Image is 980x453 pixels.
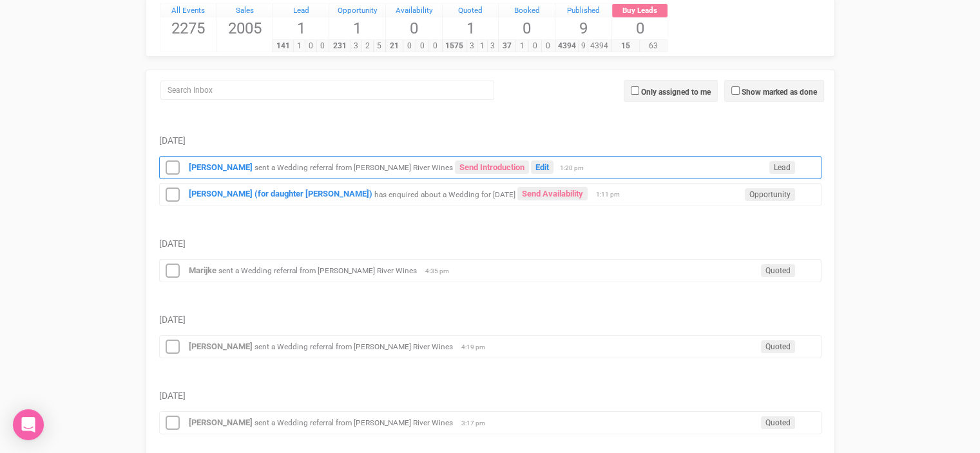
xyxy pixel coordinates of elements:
[455,160,529,174] a: Send Introduction
[425,267,457,276] span: 4:35 pm
[159,315,821,325] h5: [DATE]
[477,40,488,52] span: 1
[386,17,442,39] span: 0
[461,343,494,352] span: 4:19 pm
[273,17,329,39] span: 1
[218,266,417,275] small: sent a Wedding referral from [PERSON_NAME] River Wines
[216,17,273,39] span: 2005
[316,40,329,52] span: 0
[305,40,317,52] span: 0
[216,4,273,18] a: Sales
[293,40,305,52] span: 1
[611,40,640,52] span: 15
[612,4,668,18] a: Buy Leads
[498,40,516,52] span: 37
[189,342,253,351] a: [PERSON_NAME]
[159,136,821,146] h5: [DATE]
[189,265,216,275] a: Marijke
[639,40,668,52] span: 63
[461,419,494,428] span: 3:17 pm
[596,190,628,199] span: 1:11 pm
[443,4,499,18] a: Quoted
[761,264,795,277] span: Quoted
[745,188,795,201] span: Opportunity
[499,4,555,18] a: Booked
[555,4,611,18] a: Published
[403,40,416,52] span: 0
[578,40,588,52] span: 9
[361,40,374,52] span: 2
[641,86,711,98] label: Only assigned to me
[159,391,821,401] h5: [DATE]
[517,187,588,200] a: Send Availability
[531,160,553,174] a: Edit
[329,17,385,39] span: 1
[273,4,329,18] a: Lead
[487,40,498,52] span: 3
[499,17,555,39] span: 0
[761,340,795,353] span: Quoted
[466,40,477,52] span: 3
[528,40,542,52] span: 0
[159,239,821,249] h5: [DATE]
[373,40,385,52] span: 5
[769,161,795,174] span: Lead
[255,163,453,172] small: sent a Wedding referral from [PERSON_NAME] River Wines
[386,4,442,18] a: Availability
[189,418,253,427] a: [PERSON_NAME]
[13,409,44,440] div: Open Intercom Messenger
[189,189,372,198] a: [PERSON_NAME] (for daughter [PERSON_NAME])
[612,17,668,39] span: 0
[761,416,795,429] span: Quoted
[742,86,817,98] label: Show marked as done
[428,40,442,52] span: 0
[329,4,385,18] a: Opportunity
[273,40,294,52] span: 141
[374,189,515,198] small: has enquired about a Wedding for [DATE]
[560,164,592,173] span: 1:20 pm
[555,40,579,52] span: 4394
[350,40,362,52] span: 3
[555,17,611,39] span: 9
[515,40,529,52] span: 1
[189,162,253,172] a: [PERSON_NAME]
[385,40,403,52] span: 21
[443,17,499,39] span: 1
[160,17,216,39] span: 2275
[255,342,453,351] small: sent a Wedding referral from [PERSON_NAME] River Wines
[329,40,350,52] span: 231
[255,418,453,427] small: sent a Wedding referral from [PERSON_NAME] River Wines
[442,40,466,52] span: 1575
[160,4,216,18] a: All Events
[416,40,429,52] span: 0
[160,81,494,100] input: Search Inbox
[541,40,555,52] span: 0
[588,40,611,52] span: 4394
